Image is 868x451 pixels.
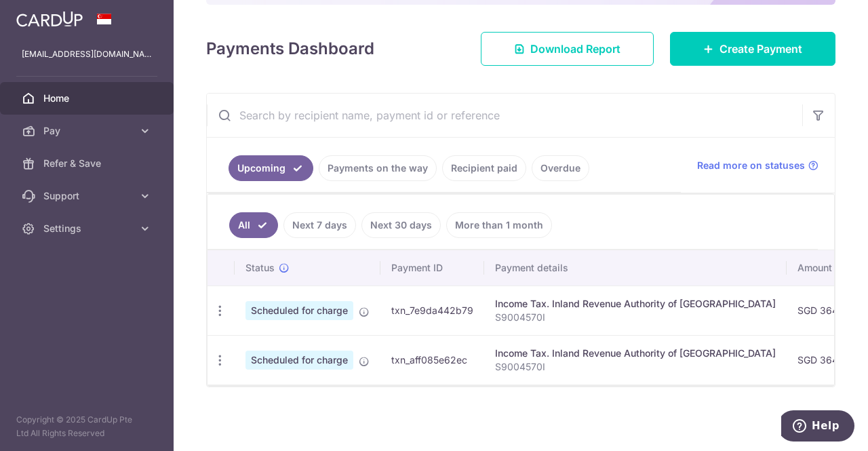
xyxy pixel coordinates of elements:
span: Refer & Save [43,157,133,170]
a: Create Payment [670,32,835,66]
span: Amount [797,261,832,275]
div: Income Tax. Inland Revenue Authority of [GEOGRAPHIC_DATA] [495,297,776,311]
iframe: Opens a widget where you can find more information [781,410,854,444]
td: SGD 364.20 [787,286,864,335]
span: Settings [43,222,133,235]
th: Payment ID [380,250,484,286]
h4: Payments Dashboard [206,37,374,61]
td: txn_7e9da442b79 [380,286,484,335]
a: All [229,212,278,238]
span: Support [43,189,133,203]
span: Status [245,261,275,275]
th: Payment details [484,250,787,286]
a: Upcoming [229,155,313,181]
a: Payments on the way [319,155,437,181]
a: More than 1 month [446,212,552,238]
a: Read more on statuses [697,159,818,172]
span: Create Payment [719,41,802,57]
span: Read more on statuses [697,159,805,172]
img: CardUp [16,11,83,27]
a: Overdue [532,155,589,181]
div: Income Tax. Inland Revenue Authority of [GEOGRAPHIC_DATA] [495,347,776,360]
span: Pay [43,124,133,138]
input: Search by recipient name, payment id or reference [207,94,802,137]
a: Download Report [481,32,654,66]
span: Home [43,92,133,105]
span: Scheduled for charge [245,351,353,370]
p: [EMAIL_ADDRESS][DOMAIN_NAME] [22,47,152,61]
td: txn_aff085e62ec [380,335,484,385]
p: S9004570I [495,311,776,324]
a: Recipient paid [442,155,526,181]
a: Next 30 days [361,212,441,238]
a: Next 7 days [283,212,356,238]
p: S9004570I [495,360,776,374]
td: SGD 364.20 [787,335,864,385]
span: Scheduled for charge [245,301,353,320]
span: Download Report [530,41,620,57]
